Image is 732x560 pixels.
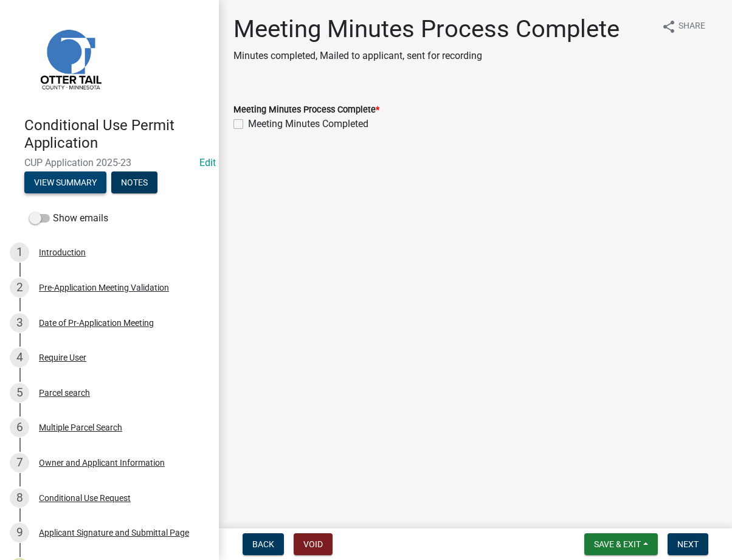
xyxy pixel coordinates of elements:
div: Require User [39,353,86,362]
div: 6 [10,418,29,437]
div: Conditional Use Request [39,494,131,502]
button: Back [243,533,284,555]
div: Pre-Application Meeting Validation [39,283,169,292]
label: Meeting Minutes Completed [248,117,368,131]
button: Next [668,533,708,555]
h1: Meeting Minutes Process Complete [233,15,620,44]
button: Notes [111,171,157,193]
span: Next [677,539,699,549]
span: CUP Application 2025-23 [24,157,195,168]
div: 9 [10,523,29,542]
button: Void [294,533,333,555]
span: Share [678,19,705,34]
div: 2 [10,278,29,297]
div: Date of Pr-Application Meeting [39,319,154,327]
img: Otter Tail County, Minnesota [24,13,116,104]
label: Show emails [29,211,108,226]
label: Meeting Minutes Process Complete [233,106,379,114]
span: Back [252,539,274,549]
div: 3 [10,313,29,333]
i: share [661,19,676,34]
button: Save & Exit [584,533,658,555]
button: View Summary [24,171,106,193]
p: Minutes completed, Mailed to applicant, sent for recording [233,49,620,63]
a: Edit [199,157,216,168]
div: Applicant Signature and Submittal Page [39,528,189,537]
div: Introduction [39,248,86,257]
button: shareShare [652,15,715,38]
div: Parcel search [39,389,90,397]
div: 4 [10,348,29,367]
div: 5 [10,383,29,403]
span: Save & Exit [594,539,641,549]
div: 7 [10,453,29,472]
h4: Conditional Use Permit Application [24,117,209,152]
div: 8 [10,488,29,508]
div: 1 [10,243,29,262]
div: Owner and Applicant Information [39,458,165,467]
wm-modal-confirm: Edit Application Number [199,157,216,168]
div: Multiple Parcel Search [39,423,122,432]
wm-modal-confirm: Summary [24,178,106,188]
wm-modal-confirm: Notes [111,178,157,188]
